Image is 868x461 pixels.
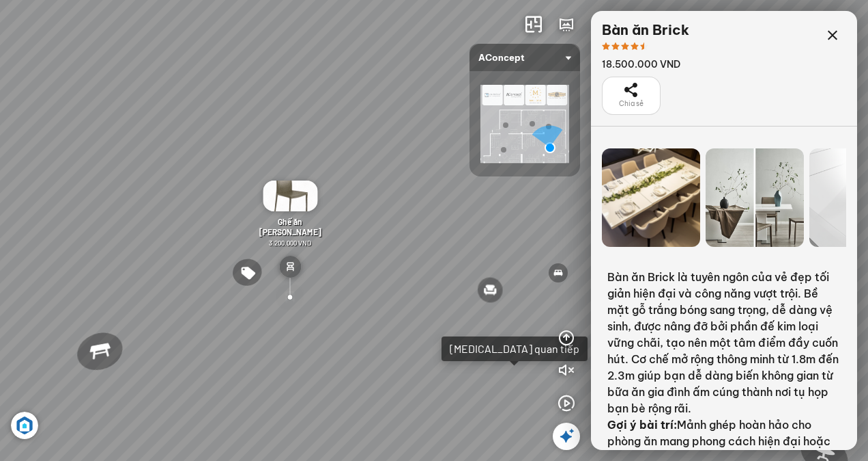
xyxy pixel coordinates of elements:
[279,256,301,278] img: type_chair_EH76Y3RXHCN6.svg
[602,42,610,51] span: star
[259,217,321,237] span: Ghế ăn [PERSON_NAME]
[607,269,841,417] p: Bàn ăn Brick là tuyên ngôn của vẻ đẹp tối giản hiện đại và công năng vượt trội. Bề mặt gỗ trắng b...
[621,42,629,51] span: star
[602,22,689,38] div: Bàn ăn Brick
[611,42,620,51] span: star
[450,342,579,356] div: [MEDICAL_DATA] quan tiếp
[619,98,643,109] span: Chia sẻ
[269,239,311,247] span: 3.200.000 VND
[478,44,571,71] span: AConcept
[11,412,38,439] img: Artboard_6_4x_1_F4RHW9YJWHU.jpg
[640,42,648,51] span: star
[602,57,689,71] div: 18.500.000 VND
[263,181,317,211] img: Gh___n_Andrew_ARTPM2ZALACD.gif
[480,85,569,163] img: AConcept_CTMHTJT2R6E4.png
[607,418,677,432] strong: Gợi ý bài trí:
[631,42,639,51] span: star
